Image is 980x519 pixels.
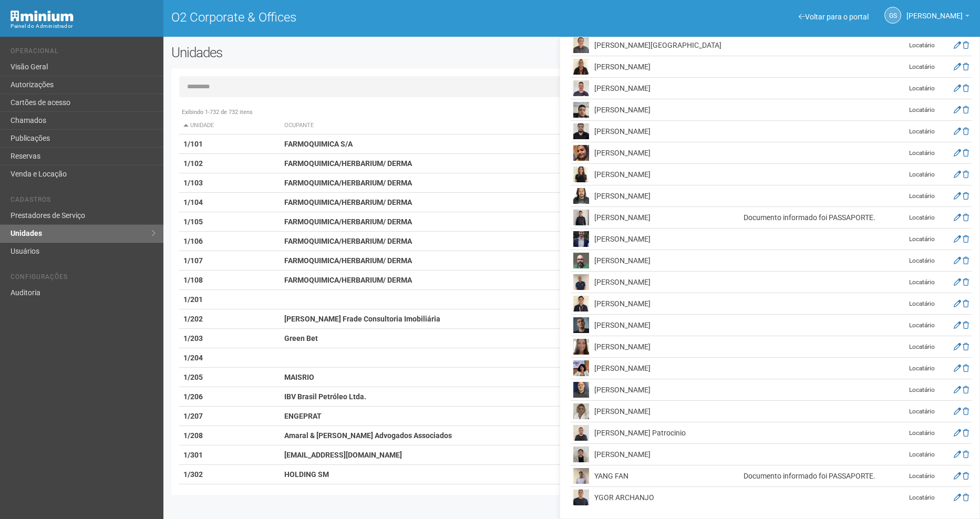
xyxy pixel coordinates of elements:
td: [PERSON_NAME] [592,444,741,465]
td: Locatário [896,207,948,229]
a: Excluir membro [963,235,969,243]
strong: FARMOQUIMICA S/A [284,140,353,148]
a: Excluir membro [963,192,969,200]
a: Excluir membro [963,450,969,459]
td: [PERSON_NAME] [592,401,741,422]
div: Painel do Administrador [11,22,156,31]
strong: 1/204 [183,354,203,362]
a: Editar membro [954,342,961,351]
div: Exibindo 1-732 de 732 itens [179,108,964,117]
td: Locatário [896,78,948,99]
a: Excluir membro [963,127,969,136]
td: Locatário [896,358,948,379]
strong: IBV Brasil Petróleo Ltda. [284,392,366,401]
td: [PERSON_NAME] [592,164,741,185]
td: [PERSON_NAME] [592,272,741,293]
a: Editar membro [954,472,961,480]
strong: Amaral & [PERSON_NAME] Advogados Associados [284,431,452,440]
td: Locatário [896,56,948,78]
th: Unidade: activate to sort column descending [179,117,280,134]
a: Editar membro [954,84,961,92]
a: Editar membro [954,386,961,394]
a: Editar membro [954,407,961,416]
a: Excluir membro [963,256,969,265]
td: [PERSON_NAME] Patrocinio [592,422,741,444]
strong: FARMOQUIMICA/HERBARIUM/ DERMA [284,159,412,168]
td: Locatário [896,293,948,315]
a: Editar membro [954,192,961,200]
strong: FARMOQUIMICA/HERBARIUM/ DERMA [284,256,412,265]
strong: 1/301 [183,451,203,459]
strong: 1/108 [183,276,203,284]
td: Locatário [896,35,948,56]
td: [PERSON_NAME] [592,229,741,250]
strong: 1/205 [183,373,203,381]
td: [PERSON_NAME] [592,121,741,142]
img: user.png [573,425,589,441]
img: user.png [573,231,589,247]
a: Excluir membro [963,84,969,92]
a: Editar membro [954,299,961,308]
img: user.png [573,274,589,290]
td: [PERSON_NAME] [592,379,741,401]
strong: FARMOQUIMICA/HERBARIUM/ DERMA [284,179,412,187]
img: user.png [573,468,589,484]
a: Excluir membro [963,386,969,394]
img: user.png [573,339,589,355]
td: [PERSON_NAME] [592,315,741,336]
th: Ocupante: activate to sort column ascending [280,117,626,134]
strong: Green Bet [284,334,318,342]
img: user.png [573,403,589,419]
a: Editar membro [954,493,961,502]
td: Locatário [896,99,948,121]
td: [PERSON_NAME] [592,185,741,207]
a: Editar membro [954,450,961,459]
img: user.png [573,167,589,182]
strong: ENGEPRAT [284,412,322,420]
img: user.png [573,296,589,312]
a: Excluir membro [963,472,969,480]
td: YANG FAN [592,465,741,487]
a: Editar membro [954,127,961,136]
td: Locatário [896,487,948,508]
strong: FARMOQUIMICA/HERBARIUM/ DERMA [284,237,412,245]
a: Excluir membro [963,106,969,114]
strong: [EMAIL_ADDRESS][DOMAIN_NAME] [284,451,402,459]
strong: 1/202 [183,315,203,323]
td: Locatário [896,465,948,487]
a: Voltar para o portal [799,13,869,21]
strong: 1/201 [183,295,203,304]
img: user.png [573,490,589,505]
h1: O2 Corporate & Offices [171,11,564,24]
strong: FARMOQUIMICA/HERBARIUM/ DERMA [284,217,412,226]
td: Locatário [896,379,948,401]
td: [PERSON_NAME] [592,293,741,315]
td: [PERSON_NAME][GEOGRAPHIC_DATA] [592,35,741,56]
a: Excluir membro [963,407,969,416]
a: Excluir membro [963,321,969,329]
strong: 1/207 [183,412,203,420]
a: Editar membro [954,170,961,179]
a: Excluir membro [963,213,969,222]
img: user.png [573,447,589,462]
td: Documento informado foi PASSAPORTE. [741,207,896,229]
a: Excluir membro [963,41,969,49]
strong: MAISRIO [284,373,314,381]
img: user.png [573,317,589,333]
td: Locatário [896,336,948,358]
td: Locatário [896,422,948,444]
h2: Unidades [171,45,496,60]
a: Editar membro [954,256,961,265]
td: [PERSON_NAME] [592,336,741,358]
img: user.png [573,80,589,96]
td: YGOR ARCHANJO [592,487,741,508]
strong: 1/101 [183,140,203,148]
strong: 1/106 [183,237,203,245]
img: user.png [573,102,589,118]
a: GS [884,7,901,24]
a: Excluir membro [963,364,969,372]
a: Editar membro [954,106,961,114]
strong: 1/103 [183,179,203,187]
strong: 1/208 [183,431,203,440]
a: [PERSON_NAME] [906,13,969,22]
